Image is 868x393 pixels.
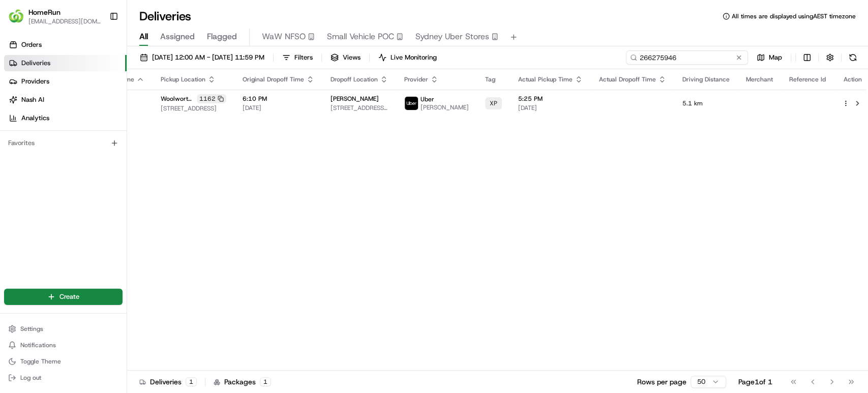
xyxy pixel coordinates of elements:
img: uber-new-logo.jpeg [405,97,418,110]
a: Analytics [4,110,127,126]
span: Assigned [160,31,195,43]
span: [STREET_ADDRESS][PERSON_NAME] [331,104,388,112]
div: 1 [260,377,271,386]
span: Deliveries [21,59,50,68]
span: Filters [294,53,313,62]
button: HomeRunHomeRun[EMAIL_ADDRESS][DOMAIN_NAME] [4,4,105,29]
span: Nash AI [21,95,44,104]
span: Analytics [21,114,49,123]
div: Page 1 of 1 [738,377,772,387]
button: HomeRun [28,7,61,17]
span: Sydney Uber Stores [415,31,489,43]
span: Pickup Location [161,75,205,83]
span: Orders [21,40,42,49]
div: 1162 [197,94,226,103]
span: 6:10 PM [243,95,314,103]
span: Woolworths Bowral [161,95,195,103]
span: [STREET_ADDRESS] [161,104,226,113]
a: Nash AI [4,92,127,108]
a: Deliveries [4,55,127,71]
span: Reference Id [789,75,826,83]
span: [DATE] [518,104,583,112]
button: Map [752,50,787,65]
div: Favorites [4,135,123,151]
p: Rows per page [637,377,686,387]
button: Notifications [4,338,123,352]
button: [DATE] 12:00 AM - [DATE] 11:59 PM [135,50,269,65]
span: Tag [485,75,495,83]
span: [PERSON_NAME] [331,95,379,103]
button: Log out [4,371,123,385]
button: Toggle Theme [4,354,123,369]
button: Views [326,50,365,65]
span: Views [343,53,361,62]
span: Provider [404,75,428,83]
span: All times are displayed using AEST timezone [732,12,856,20]
span: [PERSON_NAME] [421,103,469,111]
span: Flagged [207,31,237,43]
span: [DATE] 12:00 AM - [DATE] 11:59 PM [152,53,264,62]
button: Create [4,289,123,305]
span: Dropoff Location [331,75,378,83]
button: [EMAIL_ADDRESS][DOMAIN_NAME] [28,17,101,25]
span: [DATE] [243,104,314,112]
span: Small Vehicle POC [327,31,394,43]
img: HomeRun [8,8,24,24]
div: 1 [186,377,197,386]
span: XP [490,99,497,107]
a: Orders [4,37,127,53]
span: Original Dropoff Time [243,75,304,83]
span: Create [59,292,79,301]
span: Merchant [746,75,773,83]
span: Map [769,53,782,62]
span: Uber [421,95,434,103]
button: Settings [4,322,123,336]
button: Filters [278,50,317,65]
span: Driving Distance [682,75,730,83]
a: Providers [4,73,127,90]
div: Deliveries [139,377,197,387]
span: Notifications [20,341,56,349]
button: Refresh [846,50,860,65]
span: All [139,31,148,43]
span: Log out [20,374,41,382]
span: 5.1 km [682,99,730,107]
span: Providers [21,77,49,86]
h1: Deliveries [139,8,191,24]
span: 5:25 PM [518,95,583,103]
div: Action [842,75,863,83]
span: Actual Pickup Time [518,75,573,83]
button: Live Monitoring [374,50,441,65]
div: Packages [214,377,271,387]
span: Actual Dropoff Time [599,75,656,83]
span: WaW NFSO [262,31,306,43]
span: Settings [20,325,43,333]
span: Toggle Theme [20,357,61,366]
input: Type to search [626,50,748,65]
span: Live Monitoring [391,53,437,62]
